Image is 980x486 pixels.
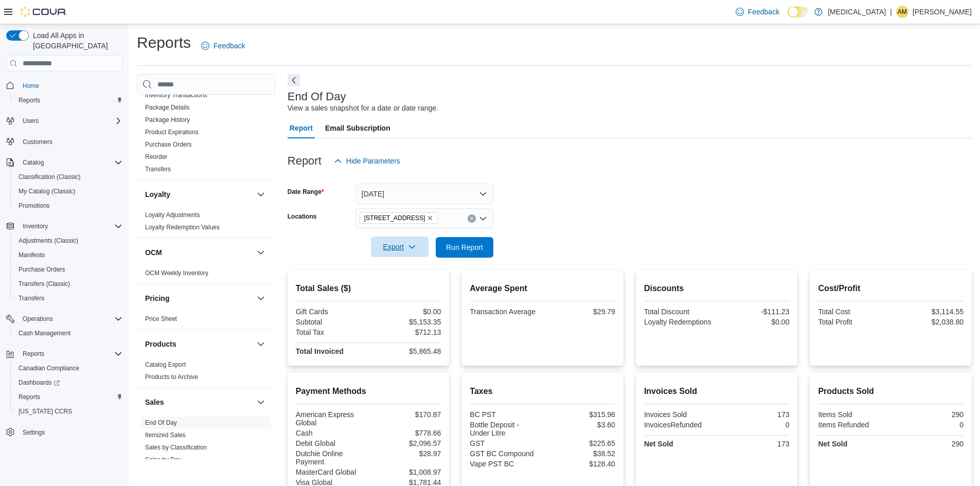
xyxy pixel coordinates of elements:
[290,118,313,138] span: Report
[145,269,208,277] a: OCM Weekly Inventory
[436,237,493,258] button: Run Report
[145,431,186,439] a: Itemized Sales
[19,136,57,148] a: Customers
[19,348,48,360] button: Reports
[19,426,49,439] a: Settings
[14,292,122,304] span: Transfers
[14,200,54,212] a: Promotions
[296,429,366,437] div: Cash
[446,242,483,253] span: Run Report
[2,347,127,361] button: Reports
[719,421,789,429] div: 0
[145,419,177,427] span: End Of Day
[255,246,267,259] button: OCM
[145,315,177,322] a: Price Sheet
[145,293,253,303] button: Pricing
[14,94,122,106] span: Reports
[145,189,170,200] h3: Loyalty
[145,211,200,219] span: Loyalty Adjustments
[21,7,67,17] img: Cova
[913,6,972,18] p: [PERSON_NAME]
[10,184,127,199] button: My Catalog (Classic)
[14,185,122,197] span: My Catalog (Classic)
[788,7,809,17] input: Dark Mode
[788,17,788,18] span: Dark Mode
[470,460,540,468] div: Vape PST BC
[470,282,615,295] h2: Average Spent
[360,212,438,224] span: 3039 Granville Street
[145,141,192,148] a: Purchase Orders
[19,294,44,302] span: Transfers
[898,6,907,18] span: AM
[137,358,275,387] div: Products
[19,156,122,169] span: Catalog
[14,263,122,276] span: Purchase Orders
[370,439,441,447] div: $2,096.57
[14,292,48,304] a: Transfers
[10,233,127,248] button: Adjustments (Classic)
[23,428,45,437] span: Settings
[346,156,400,166] span: Hide Parameters
[19,115,43,127] button: Users
[19,265,65,274] span: Purchase Orders
[355,184,493,204] button: [DATE]
[145,373,198,381] span: Products to Archive
[197,35,249,56] a: Feedback
[14,185,80,197] a: My Catalog (Classic)
[23,117,39,125] span: Users
[19,379,60,387] span: Dashboards
[2,312,127,326] button: Operations
[828,6,886,18] p: [MEDICAL_DATA]
[545,460,615,468] div: $128.40
[14,362,122,374] span: Canadian Compliance
[19,135,122,148] span: Customers
[893,308,964,316] div: $3,114.55
[719,308,789,316] div: -$111.23
[19,202,50,210] span: Promotions
[296,328,366,336] div: Total Tax
[470,385,615,398] h2: Taxes
[145,247,162,258] h3: OCM
[818,385,964,398] h2: Products Sold
[470,449,540,458] div: GST BC Compound
[145,128,199,136] span: Product Expirations
[364,213,425,223] span: [STREET_ADDRESS]
[23,315,53,323] span: Operations
[370,468,441,476] div: $1,008.97
[145,92,207,99] a: Inventory Transactions
[732,2,783,22] a: Feedback
[2,155,127,170] button: Catalog
[14,94,44,106] a: Reports
[10,404,127,419] button: [US_STATE] CCRS
[255,396,267,408] button: Sales
[19,348,122,360] span: Reports
[10,361,127,375] button: Canadian Compliance
[2,78,127,93] button: Home
[255,292,267,304] button: Pricing
[10,170,127,184] button: Classification (Classic)
[213,41,245,51] span: Feedback
[145,373,198,381] a: Products to Archive
[10,248,127,262] button: Manifests
[145,116,190,124] span: Package History
[145,153,167,161] span: Reorder
[145,443,207,452] span: Sales by Classification
[23,222,48,230] span: Inventory
[10,326,127,340] button: Cash Management
[370,328,441,336] div: $712.13
[296,318,366,326] div: Subtotal
[330,151,404,171] button: Hide Parameters
[145,431,186,439] span: Itemized Sales
[470,308,540,316] div: Transaction Average
[288,103,438,114] div: View a sales snapshot for a date or date range.
[470,410,540,419] div: BC PST
[137,32,191,53] h1: Reports
[145,189,253,200] button: Loyalty
[137,40,275,179] div: Inventory
[10,291,127,305] button: Transfers
[145,397,253,407] button: Sales
[145,166,171,173] a: Transfers
[145,269,208,277] span: OCM Weekly Inventory
[288,155,322,167] h3: Report
[818,282,964,295] h2: Cost/Profit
